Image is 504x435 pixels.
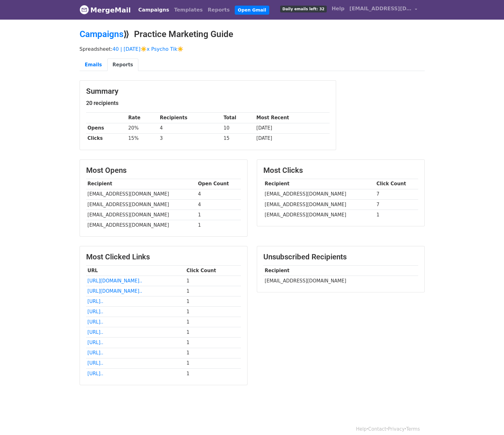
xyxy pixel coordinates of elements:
[185,317,241,327] td: 1
[197,179,241,189] th: Open Count
[185,276,241,286] td: 1
[473,405,504,435] iframe: Chat Widget
[349,5,412,12] span: [EMAIL_ADDRESS][DOMAIN_NAME]
[406,426,420,432] a: Terms
[263,189,375,199] td: [EMAIL_ADDRESS][DOMAIN_NAME]
[263,265,418,276] th: Recipient
[80,59,107,71] a: Emails
[280,6,326,12] span: Daily emails left: 32
[375,199,418,210] td: 7
[255,123,330,133] td: [DATE]
[87,299,103,304] a: [URL]..
[80,29,123,39] a: Campaigns
[86,166,241,175] h3: Most Opens
[87,278,142,284] a: [URL][DOMAIN_NAME]..
[80,46,425,52] p: Spreadsheet:
[87,371,103,376] a: [URL]..
[197,210,241,220] td: 1
[278,2,329,15] a: Daily emails left: 32
[185,338,241,348] td: 1
[356,426,367,432] a: Help
[158,123,222,133] td: 4
[263,166,418,175] h3: Most Clicks
[263,276,418,286] td: [EMAIL_ADDRESS][DOMAIN_NAME]
[86,220,197,230] td: [EMAIL_ADDRESS][DOMAIN_NAME]
[263,253,418,262] h3: Unsubscribed Recipients
[136,4,172,16] a: Campaigns
[197,220,241,230] td: 1
[255,133,330,144] td: [DATE]
[86,265,185,276] th: URL
[185,327,241,338] td: 1
[86,189,197,199] td: [EMAIL_ADDRESS][DOMAIN_NAME]
[107,59,138,71] a: Reports
[263,179,375,189] th: Recipient
[185,265,241,276] th: Click Count
[87,340,103,345] a: [URL]..
[235,6,269,15] a: Open Gmail
[222,113,255,123] th: Total
[368,426,386,432] a: Contact
[86,87,330,96] h3: Summary
[222,123,255,133] td: 10
[388,426,405,432] a: Privacy
[263,210,375,220] td: [EMAIL_ADDRESS][DOMAIN_NAME]
[87,319,103,325] a: [URL]..
[127,123,159,133] td: 20%
[347,2,420,17] a: [EMAIL_ADDRESS][DOMAIN_NAME]
[80,29,425,40] h2: ⟫ Practice Marketing Guide
[86,123,127,133] th: Opens
[86,253,241,262] h3: Most Clicked Links
[375,179,418,189] th: Click Count
[375,189,418,199] td: 7
[172,4,205,16] a: Templates
[222,133,255,144] td: 15
[86,210,197,220] td: [EMAIL_ADDRESS][DOMAIN_NAME]
[87,360,103,366] a: [URL]..
[87,309,103,314] a: [URL]..
[86,199,197,210] td: [EMAIL_ADDRESS][DOMAIN_NAME]
[185,348,241,358] td: 1
[127,113,159,123] th: Rate
[87,350,103,356] a: [URL]..
[113,46,184,52] a: 40 | [DATE]☀️x Psycho Tik☀️
[329,2,347,15] a: Help
[86,133,127,144] th: Clicks
[158,133,222,144] td: 3
[185,286,241,296] td: 1
[87,288,142,294] a: [URL][DOMAIN_NAME]..
[185,296,241,307] td: 1
[185,368,241,379] td: 1
[375,210,418,220] td: 1
[205,4,232,16] a: Reports
[80,5,89,14] img: MergeMail logo
[255,113,330,123] th: Most Recent
[197,189,241,199] td: 4
[86,100,330,106] h5: 20 recipients
[80,3,131,17] a: MergeMail
[197,199,241,210] td: 4
[127,133,159,144] td: 15%
[185,358,241,368] td: 1
[86,179,197,189] th: Recipient
[185,307,241,317] td: 1
[87,329,103,335] a: [URL]..
[263,199,375,210] td: [EMAIL_ADDRESS][DOMAIN_NAME]
[158,113,222,123] th: Recipients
